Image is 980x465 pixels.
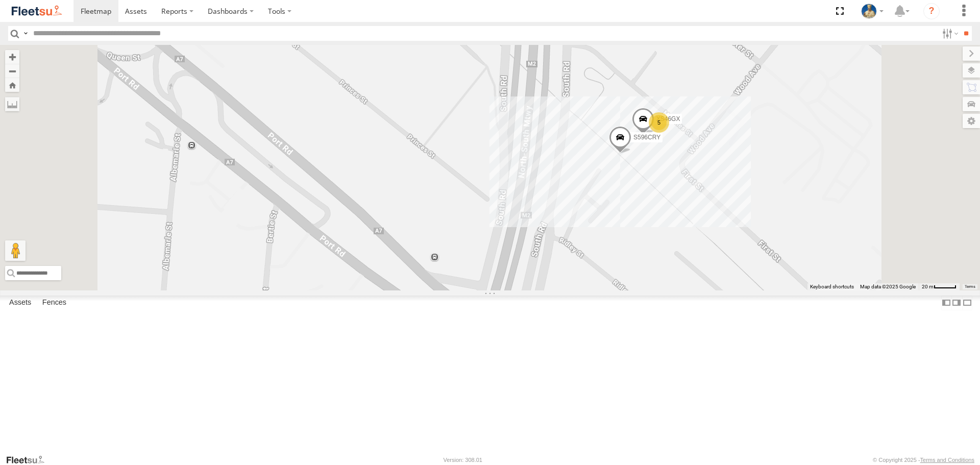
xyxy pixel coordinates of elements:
button: Zoom out [5,64,19,78]
a: Terms (opens in new tab) [965,284,975,288]
span: 20 m [922,284,934,289]
div: Version: 308.01 [444,457,482,463]
button: Zoom in [5,50,19,64]
a: Visit our Website [6,455,53,465]
label: Fences [37,296,71,310]
div: © Copyright 2025 - [873,457,974,463]
span: S596CRY [633,134,660,141]
label: Dock Summary Table to the Right [951,296,962,310]
i: ? [923,3,940,19]
span: Map data ©2025 Google [860,284,916,289]
label: Search Filter Options [938,26,960,41]
a: Terms and Conditions [920,457,974,463]
img: fleetsu-logo-horizontal.svg [10,4,63,18]
label: Measure [5,97,19,111]
button: Drag Pegman onto the map to open Street View [5,240,26,261]
label: Search Query [21,26,30,41]
label: Dock Summary Table to the Left [941,296,951,310]
label: Assets [4,296,36,310]
button: Keyboard shortcuts [810,283,854,290]
div: Matt Draper [857,4,887,19]
button: Zoom Home [5,78,19,92]
label: Map Settings [963,114,980,128]
div: 5 [649,112,669,133]
button: Map scale: 20 m per 41 pixels [919,283,960,290]
label: Hide Summary Table [962,296,972,310]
